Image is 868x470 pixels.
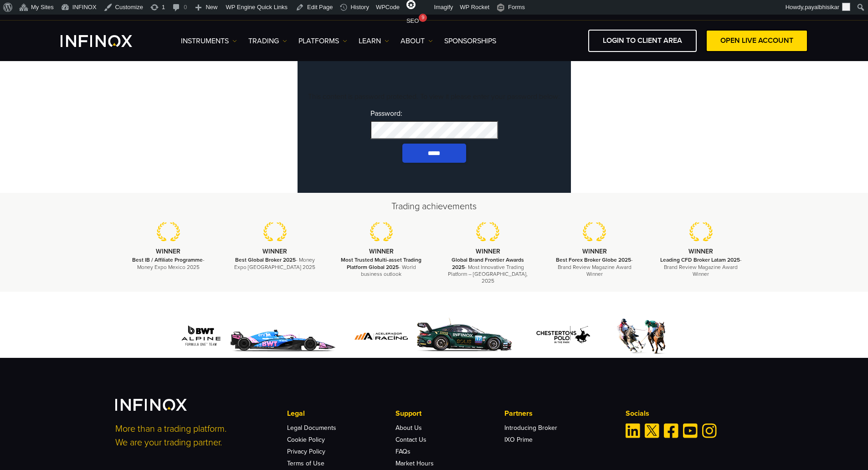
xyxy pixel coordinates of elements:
a: Introducing Broker [504,424,557,432]
p: Partners [504,408,613,419]
a: Legal Documents [287,424,336,432]
a: Learn [359,36,389,46]
strong: WINNER [262,248,287,255]
a: Contact Us [395,436,426,444]
a: Youtube [683,424,698,438]
a: INFINOX Logo [61,35,154,47]
label: Password: [370,109,498,139]
a: Facebook [664,424,678,438]
p: - Brand Review Magazine Award Winner [659,257,743,278]
a: Linkedin [626,424,640,438]
strong: WINNER [688,248,713,255]
a: Privacy Policy [287,448,325,455]
p: Legal [287,408,395,419]
p: Socials [626,408,753,419]
a: IXO Prime [504,436,533,444]
p: - World business outlook [339,257,423,278]
p: - Brand Review Magazine Award Winner [553,257,637,278]
strong: Most Trusted Multi-asset Trading Platform Global 2025 [341,257,421,270]
a: Terms of Use [287,460,324,467]
strong: WINNER [156,248,180,255]
a: About Us [395,424,422,432]
strong: WINNER [369,248,394,255]
p: - Money Expo [GEOGRAPHIC_DATA] 2025 [233,257,317,270]
a: PLATFORMS [298,36,347,46]
a: Market Hours [395,460,434,467]
span: SEO [406,17,419,24]
strong: Best Global Broker 2025 [235,257,296,263]
div: 9 [419,14,427,22]
a: Twitter [645,424,659,438]
h2: Trading achievements [115,200,753,213]
strong: Best IB / Affiliate Programme [132,257,203,263]
a: FAQs [395,448,411,455]
a: TRADING [248,36,287,46]
p: - Most Innovative Trading Platform – [GEOGRAPHIC_DATA], 2025 [446,257,530,284]
input: Password: [370,121,498,139]
span: payalbhisikar [805,4,839,10]
strong: Leading CFD Broker Latam 2025 [660,257,740,263]
strong: Best Forex Broker Globe 2025 [556,257,631,263]
p: This content is password protected. To view it please enter your password below: [307,91,562,102]
a: Cookie Policy [287,436,325,444]
p: - Money Expo Mexico 2025 [127,257,211,270]
p: More than a trading platform. We are your trading partner. [115,422,275,449]
strong: WINNER [476,248,500,255]
strong: Global Brand Frontier Awards 2025 [452,257,524,270]
p: Support [395,408,504,419]
a: Instruments [181,36,237,46]
strong: WINNER [582,248,607,255]
a: ABOUT [401,36,433,46]
a: LOGIN TO CLIENT AREA [588,30,697,52]
a: Instagram [702,424,717,438]
a: SPONSORSHIPS [444,36,496,46]
a: OPEN LIVE ACCOUNT [706,30,808,52]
